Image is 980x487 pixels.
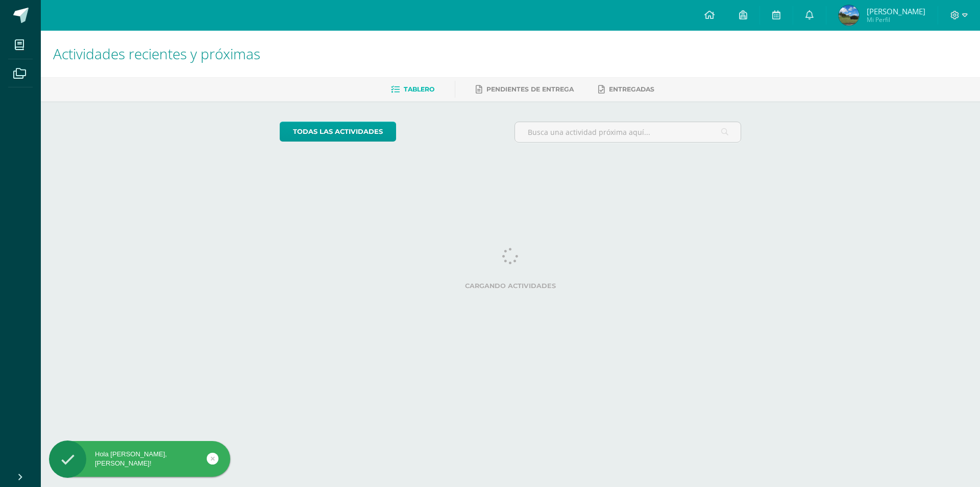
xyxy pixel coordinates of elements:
[867,6,925,16] span: [PERSON_NAME]
[486,85,574,93] span: Pendientes de entrega
[515,122,741,142] input: Busca una actividad próxima aquí...
[53,44,260,63] span: Actividades recientes y próximas
[404,85,434,93] span: Tablero
[280,282,742,290] label: Cargando actividades
[609,85,654,93] span: Entregadas
[49,450,230,468] div: Hola [PERSON_NAME], [PERSON_NAME]!
[598,81,654,98] a: Entregadas
[867,15,925,24] span: Mi Perfil
[476,81,574,98] a: Pendientes de entrega
[391,81,434,98] a: Tablero
[280,122,396,142] a: todas las Actividades
[839,5,859,26] img: d87b4bff77e474baebcc5379355f6b55.png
